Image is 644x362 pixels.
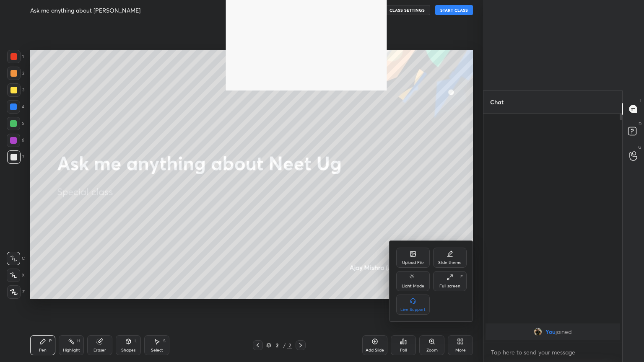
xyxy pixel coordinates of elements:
[402,261,424,265] div: Upload File
[460,275,463,279] div: F
[438,261,462,265] div: Slide theme
[439,284,460,288] div: Full screen
[400,308,426,312] div: Live Support
[402,284,424,288] div: Light Mode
